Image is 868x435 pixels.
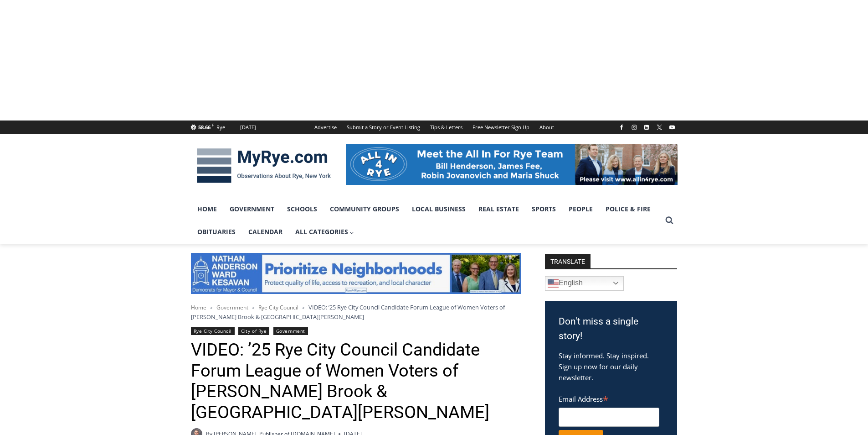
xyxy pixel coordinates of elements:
img: All in for Rye [346,144,678,185]
span: All Categories [295,227,354,237]
a: Real Estate [472,198,525,220]
a: Home [191,198,223,220]
a: Advertise [309,121,342,134]
img: MyRye.com [191,142,337,189]
a: City of Rye [238,327,269,335]
a: Government [216,304,248,311]
h1: VIDEO: ’25 Rye City Council Candidate Forum League of Women Voters of [PERSON_NAME] Brook & [GEOG... [191,340,521,423]
span: VIDEO: ’25 Rye City Council Candidate Forum League of Women Voters of [PERSON_NAME] Brook & [GEOG... [191,303,505,320]
img: en [548,278,559,289]
a: Local Business [406,198,472,220]
a: Submit a Story or Event Listing [342,121,425,134]
nav: Breadcrumbs [191,303,521,321]
p: Stay informed. Stay inspired. Sign up now for our daily newsletter. [559,350,663,383]
span: F [212,122,214,127]
a: Home [191,304,206,311]
nav: Secondary Navigation [309,121,559,134]
a: Community Groups [324,198,406,220]
a: People [562,198,599,220]
div: Rye [216,123,225,131]
a: Linkedin [641,122,652,133]
a: Schools [281,198,324,220]
a: Government [273,327,308,335]
a: Tips & Letters [425,121,467,134]
span: > [302,304,305,311]
a: Calendar [242,220,289,243]
a: English [545,276,624,291]
button: View Search Form [661,212,678,229]
span: 58.66 [198,124,211,131]
label: Email Address [559,390,659,406]
a: Obituaries [191,220,242,243]
a: Facebook [616,122,627,133]
h3: Don't miss a single story! [559,314,663,343]
div: [DATE] [240,123,256,131]
a: Government [223,198,281,220]
a: Rye City Council [191,327,235,335]
strong: TRANSLATE [545,254,591,268]
a: Police & Fire [599,198,657,220]
a: YouTube [667,122,678,133]
span: > [252,304,255,311]
a: Instagram [629,122,640,133]
a: Free Newsletter Sign Up [467,121,534,134]
a: About [534,121,559,134]
span: > [210,304,213,311]
nav: Primary Navigation [191,198,661,244]
a: Sports [525,198,562,220]
a: Rye City Council [258,304,298,311]
a: X [654,122,665,133]
a: All Categories [289,220,361,243]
